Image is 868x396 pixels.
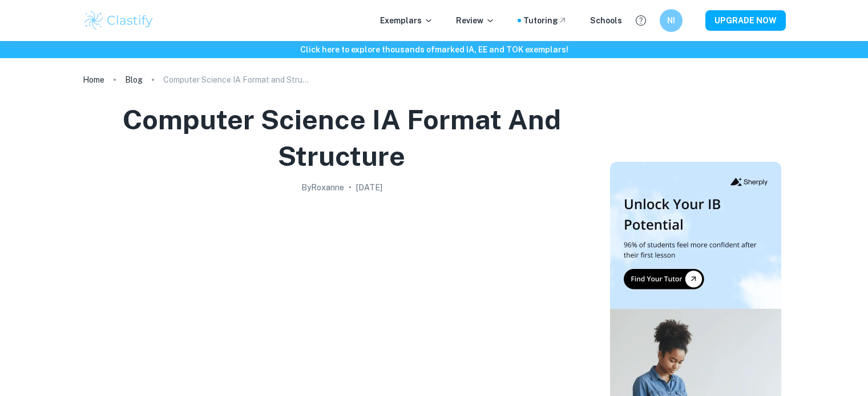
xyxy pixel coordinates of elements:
h2: By Roxanne [301,181,344,194]
img: Clastify logo [83,9,155,32]
button: Help and Feedback [631,11,651,30]
h1: Computer Science IA Format and Structure [87,101,596,174]
a: Schools [590,14,622,27]
a: Tutoring [523,14,567,27]
button: NI [660,9,683,32]
p: • [349,181,352,194]
p: Computer Science IA Format and Structure [163,74,312,86]
h6: Click here to explore thousands of marked IA, EE and TOK exemplars ! [2,43,866,56]
p: Exemplars [380,14,433,27]
p: Review [456,14,495,27]
a: Home [83,72,104,88]
button: UPGRADE NOW [705,10,786,31]
h6: NI [664,14,677,27]
h2: [DATE] [356,181,382,194]
a: Blog [125,72,143,88]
